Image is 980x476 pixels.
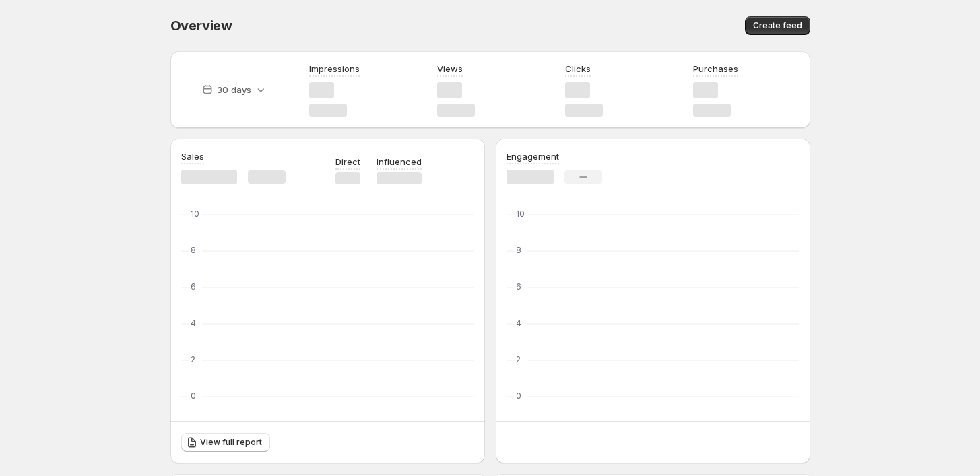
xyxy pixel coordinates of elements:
text: 0 [516,390,521,401]
span: Create feed [753,20,802,31]
p: Direct [335,155,360,168]
span: View full report [200,437,262,448]
text: 2 [191,354,195,364]
text: 8 [516,245,521,255]
p: 30 days [217,83,251,96]
h3: Views [437,62,463,75]
h3: Engagement [507,149,559,163]
span: Overview [170,18,232,34]
text: 2 [516,354,521,364]
text: 6 [516,281,521,292]
h3: Impressions [309,62,360,75]
button: Create feed [745,16,810,35]
a: View full report [181,433,270,452]
text: 6 [191,281,196,292]
h3: Sales [181,149,204,163]
h3: Purchases [693,62,738,75]
text: 4 [191,318,196,328]
text: 10 [516,209,525,219]
p: Influenced [377,155,422,168]
text: 8 [191,245,196,255]
h3: Clicks [565,62,591,75]
text: 4 [516,318,521,328]
text: 10 [191,209,199,219]
text: 0 [191,390,196,401]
